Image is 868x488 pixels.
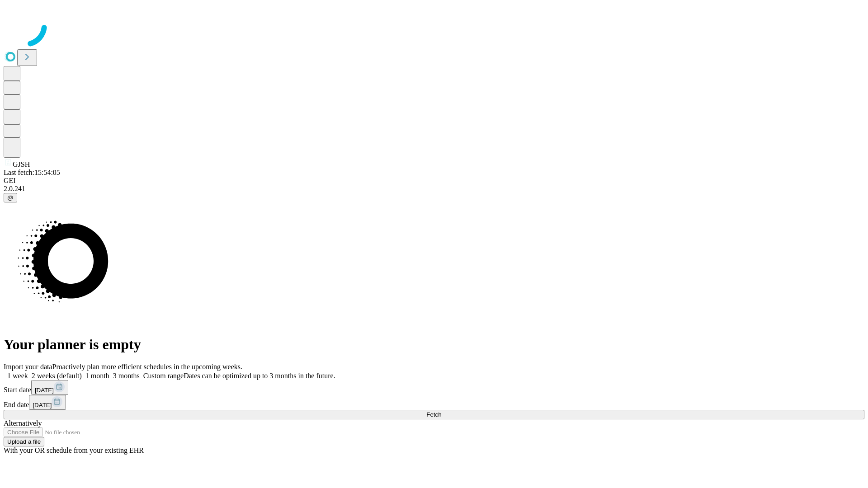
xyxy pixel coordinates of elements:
[426,411,441,418] span: Fetch
[143,372,184,380] span: Custom range
[32,372,82,380] span: 2 weeks (default)
[7,194,14,201] span: @
[4,185,864,193] div: 2.0.241
[29,395,66,410] button: [DATE]
[52,363,242,371] span: Proactively plan more efficient schedules in the upcoming weeks.
[33,402,52,408] span: [DATE]
[4,419,42,427] span: Alternatively
[113,372,140,380] span: 3 months
[7,372,28,380] span: 1 week
[4,169,60,176] span: Last fetch: 15:54:05
[4,446,144,454] span: With your OR schedule from your existing EHR
[13,160,30,168] span: GJSH
[4,395,864,410] div: End date
[4,177,864,185] div: GEI
[4,410,864,419] button: Fetch
[31,380,68,395] button: [DATE]
[85,372,109,380] span: 1 month
[4,193,17,202] button: @
[4,437,44,446] button: Upload a file
[4,380,864,395] div: Start date
[4,336,864,353] h1: Your planner is empty
[4,363,52,371] span: Import your data
[35,387,54,394] span: [DATE]
[184,372,335,380] span: Dates can be optimized up to 3 months in the future.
